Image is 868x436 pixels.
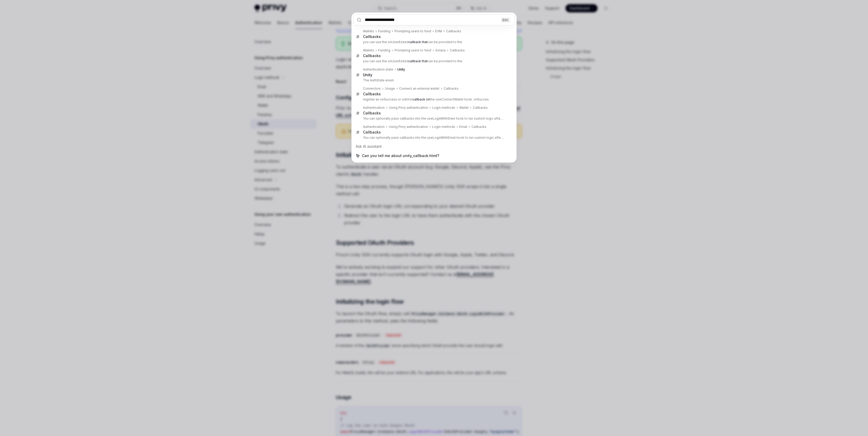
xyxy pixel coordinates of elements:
[385,87,395,91] div: Usage
[363,87,381,91] div: Connectors
[450,48,465,52] div: Callbacks
[363,130,381,135] div: Callbacks
[446,29,461,33] div: Callbacks
[363,116,504,121] p: You can optionally pass callbacks into the useLoginWithSiwe hook to run custom logic after a message
[363,111,381,115] div: Callbacks
[413,97,430,101] b: callback on
[501,17,510,22] div: ESC
[363,106,385,110] div: Authentication
[363,97,504,102] p: register an onSuccess or onError the useConnectWallet hook. onSucces
[363,53,381,58] div: Callbacks
[473,106,488,110] div: Callbacks
[363,48,374,52] div: Wallets
[363,59,504,63] p: you can use the onUserExited can be provided to the
[408,59,428,63] b: callback that
[432,106,455,110] div: Login methods
[378,29,390,33] div: Funding
[459,106,469,110] div: Wallet
[363,125,385,129] div: Authentication
[459,125,467,129] div: Email
[435,29,442,33] div: EVM
[363,136,504,140] p: You can optionally pass callbacks into the useLoginWithEmail hook to run custom logic after an OTP h
[408,40,428,44] b: callback that
[389,106,428,110] div: Using Privy authentication
[363,40,504,44] p: you can use the onUserExited can be provided to the
[432,125,455,129] div: Login methods
[353,142,515,151] div: Ask AI assistant
[394,48,431,52] div: Prompting users to fund
[444,87,459,91] div: Callbacks
[435,48,446,52] div: Solana
[363,73,372,77] b: Unity
[363,67,393,72] div: Authentication state
[471,125,486,129] div: Callbacks
[378,48,390,52] div: Funding
[397,67,405,71] b: Unity
[394,29,431,33] div: Prompting users to fund
[389,125,428,129] div: Using Privy authentication
[363,29,374,33] div: Wallets
[363,34,381,39] div: Callbacks
[362,153,439,158] span: Can you tell me about unity_callback.html?
[363,78,504,82] p: The AuthState enum
[363,92,381,96] div: Callbacks
[399,87,439,91] div: Connect an external wallet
